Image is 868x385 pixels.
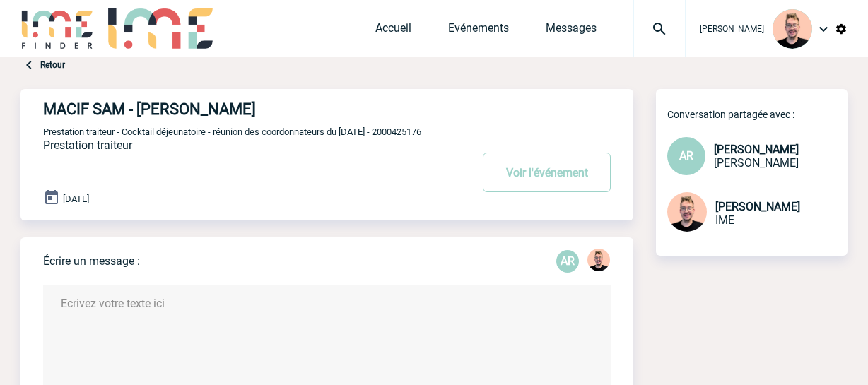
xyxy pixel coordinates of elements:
[587,249,610,274] div: Stefan MILADINOVIC
[20,8,94,49] img: IME-Finder
[483,153,611,192] button: Voir l'événement
[679,149,693,162] span: AR
[546,21,597,41] a: Messages
[715,200,800,213] span: [PERSON_NAME]
[63,194,89,204] span: [DATE]
[667,109,848,120] p: Conversation partagée avec :
[714,143,799,156] span: [PERSON_NAME]
[556,250,579,273] div: Aurore ROSENPIK
[556,250,579,273] p: AR
[715,213,734,227] span: IME
[667,192,707,232] img: 129741-1.png
[587,249,610,271] img: 129741-1.png
[700,24,764,34] span: [PERSON_NAME]
[773,9,812,49] img: 129741-1.png
[43,138,132,152] span: Prestation traiteur
[714,156,799,170] span: [PERSON_NAME]
[375,21,411,41] a: Accueil
[43,254,140,268] p: Écrire un message :
[40,60,65,70] a: Retour
[43,126,421,137] span: Prestation traiteur - Cocktail déjeunatoire - réunion des coordonnateurs du [DATE] - 2000425176
[43,100,428,118] h4: MACIF SAM - [PERSON_NAME]
[448,21,509,41] a: Evénements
